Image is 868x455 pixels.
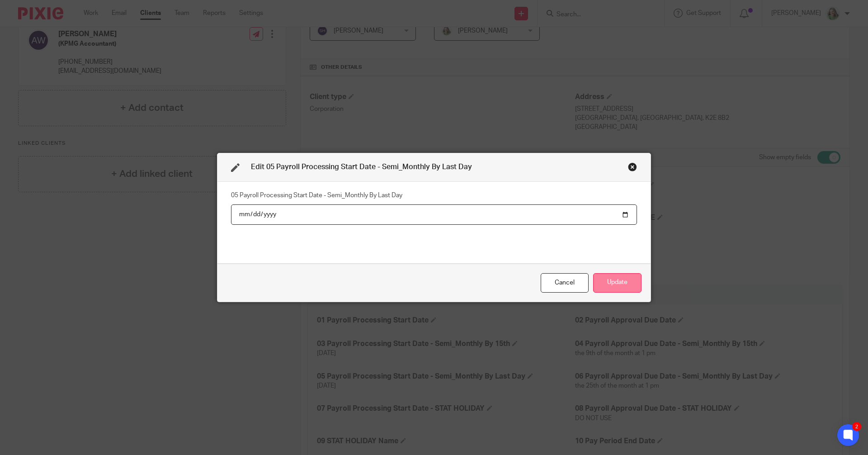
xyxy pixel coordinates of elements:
div: Close this dialog window [628,162,637,171]
button: Update [593,273,642,293]
div: Close this dialog window [541,273,589,293]
div: 2 [852,422,861,431]
label: 05 Payroll Processing Start Date - Semi_Monthly By Last Day [231,191,402,200]
input: YYYY-MM-DD [231,204,637,225]
span: Edit 05 Payroll Processing Start Date - Semi_Monthly By Last Day [251,163,472,171]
